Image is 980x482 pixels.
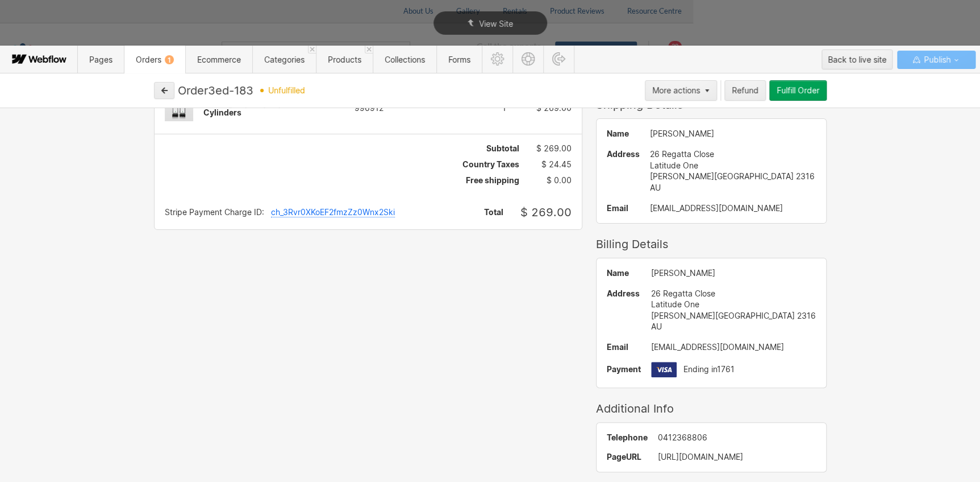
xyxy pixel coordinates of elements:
div: 26 Regatta Close [650,149,816,160]
div: [PERSON_NAME] [651,269,816,278]
span: Publish [921,51,950,68]
div: Stripe Payment Charge ID: [165,208,264,217]
div: 0412368806 [658,433,816,442]
span: $ 269.00 [536,143,572,153]
span: Email [607,343,641,352]
div: Latitude One [651,299,816,310]
div: [EMAIL_ADDRESS][DOMAIN_NAME] [651,343,816,352]
span: Subtotal [486,144,519,153]
div: 996912 [355,104,430,113]
span: Products [328,55,361,64]
div: Order 3ed-183 [178,84,253,97]
div: Refund [732,86,758,95]
span: View Site [479,19,513,28]
button: Back to live site [821,50,893,69]
button: Publish [897,51,975,69]
span: Address [607,288,641,299]
button: Fulfill Order [769,80,827,101]
span: Name [607,269,641,278]
span: Address [607,149,640,160]
div: More actions [652,86,700,95]
img: Billi 1kg (2 pack) Replacement CO2 Cylinders [155,85,203,132]
span: Collections [385,55,425,64]
span: Free shipping [466,176,519,185]
span: Text us [5,27,35,38]
div: [PERSON_NAME] [650,129,816,138]
span: Pages [89,55,112,64]
span: Payment [607,365,641,374]
span: PageURL [607,452,648,462]
div: Additional Info [596,402,827,415]
span: Name [607,129,640,138]
span: Telephone [607,433,648,442]
a: Close 'Categories' tab [308,46,316,53]
span: Country Taxes [462,160,519,169]
div: [PERSON_NAME][GEOGRAPHIC_DATA] 2316 [651,310,816,322]
div: AU [651,321,816,332]
span: Email [607,204,640,213]
div: [EMAIL_ADDRESS][DOMAIN_NAME] [650,204,816,213]
div: 26 Regatta Close [651,288,816,299]
div: Fulfill Order [777,86,819,95]
span: $ 0.00 [547,176,572,185]
div: Latitude One [650,160,816,171]
span: $ 24.45 [541,160,572,169]
span: Total [484,208,503,217]
div: [PERSON_NAME][GEOGRAPHIC_DATA] 2316 [650,171,816,182]
div: Back to live site [828,51,886,68]
div: Billing Details [596,237,827,251]
button: Refund [724,80,766,101]
button: More actions [645,80,717,101]
span: Forms [448,55,470,64]
span: unfulfilled [268,86,305,95]
div: 1 [430,104,506,113]
span: Orders [136,55,174,64]
a: Close 'Products' tab [365,46,373,53]
div: AU [650,182,816,193]
span: Ecommerce [197,55,241,64]
div: 1 [165,55,174,64]
span: $ 269.00 [520,205,572,219]
span: Ending in 1761 [683,365,735,374]
div: ch_3Rvr0XKoEF2fmzZz0Wnx2Ski [271,208,395,217]
span: Categories [264,55,305,64]
div: [URL][DOMAIN_NAME] [658,452,816,462]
